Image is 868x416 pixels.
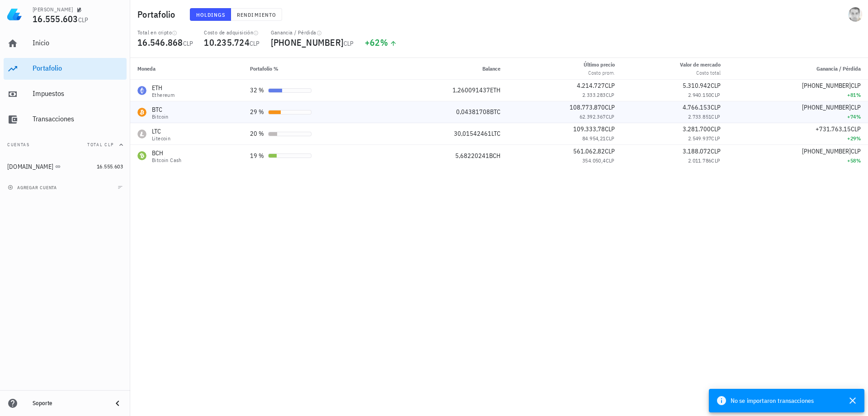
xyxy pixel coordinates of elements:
[816,65,861,72] span: Ganancia / Pérdida
[688,91,712,98] span: 2.940.150
[4,83,127,105] a: Impuestos
[152,148,182,158] div: BCH
[453,86,490,94] span: 1,260091437
[482,65,500,72] span: Balance
[605,125,615,133] span: CLP
[582,157,606,164] span: 354.050,4
[33,64,123,72] div: Portafolio
[137,86,146,95] div: ETH-icon
[851,147,861,155] span: CLP
[456,108,490,116] span: 0,04381708
[731,396,814,406] span: No se importaron transacciones
[711,135,720,142] span: CLP
[680,61,721,69] div: Valor de mercado
[33,38,123,47] div: Inicio
[4,156,127,177] a: [DOMAIN_NAME] 16.555.603
[683,103,711,111] span: 4.766.153
[606,135,615,142] span: CLP
[87,142,114,148] span: Total CLP
[851,103,861,111] span: CLP
[711,113,720,120] span: CLP
[490,86,500,94] span: ETH
[137,151,146,160] div: BCH-icon
[711,157,720,164] span: CLP
[152,114,169,120] div: Bitcoin
[688,157,712,164] span: 2.011.786
[735,112,861,121] div: +74
[605,81,615,90] span: CLP
[7,163,53,171] div: [DOMAIN_NAME]
[455,152,489,160] span: 5,68220241
[802,147,851,155] span: [PHONE_NUMBER]
[605,103,615,111] span: CLP
[489,152,500,160] span: BCH
[250,129,264,139] div: 20 %
[152,158,182,163] div: Bitcoin Cash
[5,183,61,192] button: agregar cuenta
[573,147,605,155] span: 561.062,82
[851,81,861,90] span: CLP
[137,129,146,139] div: LTC-icon
[490,108,500,116] span: BTC
[152,127,170,136] div: LTC
[856,135,861,142] span: %
[4,134,127,156] button: CuentasTotal CLP
[204,29,259,36] div: Costo de adquisición
[190,8,231,21] button: Holdings
[570,103,605,111] span: 108.773.870
[802,81,851,90] span: [PHONE_NUMBER]
[137,65,156,72] span: Moneda
[606,91,615,98] span: CLP
[851,125,861,133] span: CLP
[236,11,276,18] span: Rendimiento
[33,6,73,13] div: [PERSON_NAME]
[250,65,278,72] span: Portafolio %
[137,36,183,48] span: 16.546.868
[250,86,264,95] div: 32 %
[33,400,105,407] div: Soporte
[130,58,243,80] th: Moneda
[454,129,491,138] span: 30,01542461
[183,39,193,48] span: CLP
[856,157,861,164] span: %
[683,147,711,155] span: 3.188.072
[856,91,861,98] span: %
[137,29,193,36] div: Total en cripto
[152,105,169,114] div: BTC
[97,163,123,170] span: 16.555.603
[728,58,868,80] th: Ganancia / Pérdida: Sin ordenar. Pulse para ordenar de forma ascendente.
[735,91,861,100] div: +81
[711,91,720,98] span: CLP
[573,125,605,133] span: 109.333,78
[4,58,127,80] a: Portafolio
[250,107,264,117] div: 29 %
[365,38,397,47] div: +62
[196,11,226,18] span: Holdings
[9,185,57,191] span: agregar cuenta
[680,69,721,77] div: Costo total
[580,113,606,120] span: 62.392.367
[152,83,175,92] div: ETH
[152,92,175,98] div: Ethereum
[688,113,712,120] span: 2.733.851
[250,39,260,48] span: CLP
[380,36,388,48] span: %
[33,115,123,123] div: Transacciones
[491,129,500,138] span: LTC
[711,103,721,111] span: CLP
[250,151,264,161] div: 19 %
[711,81,721,90] span: CLP
[4,33,127,54] a: Inicio
[78,16,89,24] span: CLP
[231,8,282,21] button: Rendimiento
[605,147,615,155] span: CLP
[688,135,712,142] span: 2.549.937
[582,135,606,142] span: 84.954,21
[33,13,78,25] span: 16.555.603
[243,58,388,80] th: Portafolio %: Sin ordenar. Pulse para ordenar de forma ascendente.
[577,81,605,90] span: 4.214.727
[584,61,615,69] div: Último precio
[4,109,127,130] a: Transacciones
[606,113,615,120] span: CLP
[33,89,123,98] div: Impuestos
